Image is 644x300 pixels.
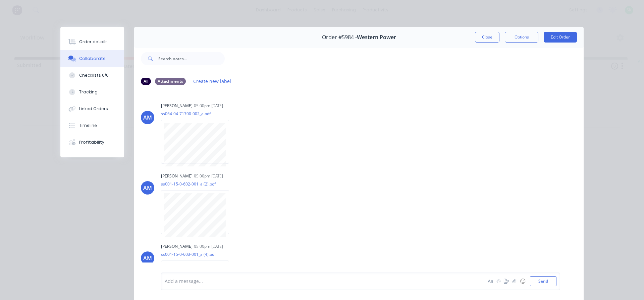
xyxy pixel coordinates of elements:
div: Checklists 0/0 [79,72,109,78]
button: @ [494,277,502,285]
div: Attachments [155,78,186,85]
p: ss001-15-0-603-001_a (4).pdf [161,251,236,257]
span: Order #5984 - [322,34,357,41]
button: Send [530,276,556,286]
div: Tracking [79,89,98,95]
button: Order details [60,33,124,50]
button: Aa [486,277,494,285]
button: Timeline [60,117,124,134]
div: Linked Orders [79,106,108,112]
button: Edit Order [544,32,577,43]
div: 05:00pm [DATE] [194,103,223,109]
button: Profitability [60,134,124,151]
span: Western Power [357,34,396,41]
div: Order details [79,39,108,45]
div: [PERSON_NAME] [161,173,193,179]
div: AM [143,184,152,192]
div: Profitability [79,139,104,145]
button: Close [475,32,499,43]
p: ss001-15-0-602-001_a (2).pdf [161,181,236,187]
button: Checklists 0/0 [60,67,124,84]
input: Search notes... [158,52,225,65]
div: 05:00pm [DATE] [194,173,223,179]
button: Options [505,32,538,43]
div: Collaborate [79,56,106,62]
div: AM [143,114,152,122]
div: [PERSON_NAME] [161,243,193,249]
div: All [141,78,151,85]
div: Timeline [79,123,97,129]
button: Collaborate [60,50,124,67]
button: ☺ [519,277,527,285]
div: AM [143,254,152,262]
div: [PERSON_NAME] [161,103,193,109]
p: ss064-04-71700-002_a.pdf [161,111,236,117]
button: Tracking [60,84,124,100]
div: 05:00pm [DATE] [194,243,223,249]
button: Linked Orders [60,100,124,117]
button: Create new label [190,77,235,86]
